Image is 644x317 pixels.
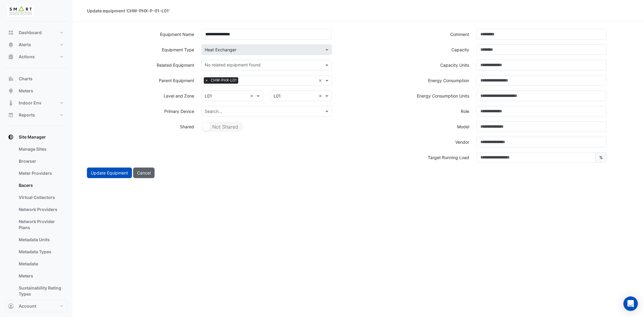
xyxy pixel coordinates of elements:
app-icon: Dashboard [8,30,14,36]
span: CHW-PHX-L01 [209,77,238,83]
span: × [204,77,209,83]
span: Indoor Env [19,100,41,106]
a: Metadata [14,258,68,270]
a: Metadata Types [14,246,68,258]
label: Equipment Type [162,44,194,55]
span: Site Manager [19,134,46,140]
label: Level and Zone [164,91,194,101]
button: Actions [5,51,68,63]
label: Equipment Name [160,29,194,40]
a: Browser [14,155,68,167]
button: Update Equipment [87,168,132,178]
a: Bacers [14,179,68,191]
span: Reports [19,112,35,118]
a: Meters [14,270,68,282]
label: Capacity Units [440,60,469,70]
div: No related equipment found [204,62,261,69]
a: Network Providers [14,203,68,216]
span: Dashboard [19,30,42,36]
label: Energy Consumption [428,75,469,86]
a: Virtual Collectors [14,191,68,203]
img: Company Logo [7,5,34,17]
button: Charts [5,73,68,85]
span: Charts [19,76,33,82]
label: Energy Consumption Units [417,91,469,101]
button: Alerts [5,39,68,51]
app-icon: Site Manager [8,134,14,140]
label: Role [461,106,469,117]
a: Network Provider Plans [14,216,68,234]
app-icon: Actions [8,54,14,60]
label: Parent Equipment [159,75,194,86]
app-icon: Charts [8,76,14,82]
label: Comment [450,29,469,40]
span: Actions [19,54,35,60]
div: Open Intercom Messenger [623,296,638,311]
span: Clear [319,93,324,99]
app-icon: Alerts [8,42,14,48]
span: Alerts [19,42,31,48]
div: Update equipment 'CHW-PHX-P-01-L01' [87,8,170,14]
div: Equipment with parent or descendant cannot be shared. [198,121,335,137]
span: % [595,152,607,163]
span: Account [19,303,36,309]
app-icon: Indoor Env [8,100,14,106]
span: Clear [319,77,324,84]
app-ace-select: The equipment type cannot be modified as this equipment has favourites [201,44,332,55]
button: Meters [5,85,68,97]
button: Indoor Env [5,97,68,109]
span: Meters [19,88,33,94]
a: Manage Sites [14,143,68,155]
button: Cancel [133,168,155,178]
a: Sustainability Rating Types [14,282,68,300]
label: Model [457,121,469,132]
button: Account [5,300,68,312]
a: Metadata Units [14,234,68,246]
app-icon: Meters [8,88,14,94]
button: Reports [5,109,68,121]
span: Clear [250,93,255,99]
label: Vendor [455,137,469,147]
button: Site Manager [5,131,68,143]
label: Related Equipment [157,60,194,70]
label: Primary Device [164,106,194,117]
label: Target Running Load [428,152,469,163]
a: Meter Providers [14,167,68,179]
label: Shared [180,121,194,132]
app-icon: Reports [8,112,14,118]
label: Capacity [451,44,469,55]
button: Dashboard [5,27,68,39]
div: Site Manager [5,143,68,303]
